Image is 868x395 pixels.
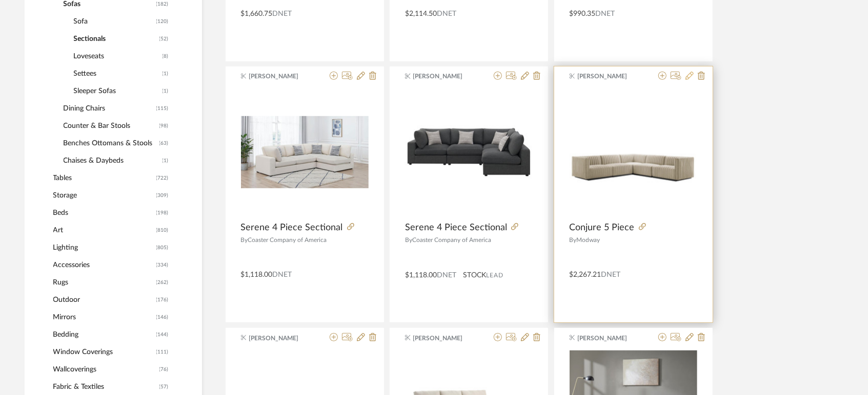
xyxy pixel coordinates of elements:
span: (176) [156,292,169,308]
span: (52) [159,31,169,47]
span: DNET [273,10,292,17]
span: (262) [156,274,169,291]
span: (98) [159,118,169,134]
img: Serene 4 Piece Sectional [241,116,369,188]
span: (120) [156,13,169,30]
span: Serene 4 Piece Sectional [241,222,343,233]
span: DNET [437,272,456,279]
span: By [570,237,577,243]
span: (1) [163,65,169,82]
span: (57) [159,379,169,395]
span: STOCK [463,270,486,281]
span: Serene 4 Piece Sectional [405,222,507,233]
span: Benches Ottomans & Stools [64,135,157,152]
span: DNET [273,271,292,278]
span: Coaster Company of America [412,237,491,243]
span: Accessories [53,256,154,274]
span: Sectionals [74,30,157,48]
span: (722) [156,170,169,186]
span: [PERSON_NAME] [249,72,313,81]
div: 0 [570,89,697,216]
span: Counter & Bar Stools [64,117,157,135]
span: Beds [53,204,154,222]
span: Tables [53,169,154,187]
span: Sofa [74,13,154,30]
span: Rugs [53,274,154,291]
span: Window Coverings [53,343,154,361]
span: $1,660.75 [241,10,273,17]
img: Serene 4 Piece Sectional [405,89,533,216]
span: [PERSON_NAME] [249,334,313,343]
span: [PERSON_NAME] [577,72,642,81]
span: (334) [156,257,169,273]
span: Outdoor [53,291,154,309]
span: Storage [53,187,154,204]
span: (1) [163,152,169,169]
span: Lead [486,272,503,279]
span: (1) [163,83,169,99]
span: Loveseats [74,48,160,65]
span: Conjure 5 Piece [570,222,635,233]
img: Conjure 5 Piece [570,89,697,216]
span: (76) [159,361,169,378]
span: Chaises & Daybeds [64,152,160,169]
span: [PERSON_NAME] [577,334,642,343]
span: DNET [596,10,615,17]
span: (111) [156,344,169,360]
span: By [241,237,248,243]
span: $2,114.50 [405,10,437,17]
span: Wallcoverings [53,361,157,378]
span: Modway [577,237,600,243]
span: (198) [156,205,169,221]
span: Bedding [53,326,154,343]
span: Sleeper Sofas [74,82,160,100]
span: Dining Chairs [64,100,154,117]
span: $990.35 [570,10,596,17]
span: (309) [156,187,169,204]
span: (63) [159,135,169,151]
span: Art [53,222,154,239]
span: Coaster Company of America [248,237,327,243]
span: DNET [437,10,456,17]
span: $2,267.21 [570,271,601,278]
span: [PERSON_NAME] [413,334,478,343]
span: (146) [156,309,169,325]
span: Settees [74,65,160,82]
span: (8) [163,48,169,64]
span: (810) [156,222,169,238]
span: $1,118.00 [241,271,273,278]
span: [PERSON_NAME] [413,72,478,81]
span: Mirrors [53,309,154,326]
span: (115) [156,100,169,117]
span: Lighting [53,239,154,256]
span: (805) [156,239,169,256]
span: $1,118.00 [405,272,437,279]
span: DNET [601,271,621,278]
span: By [405,237,412,243]
span: (144) [156,326,169,343]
